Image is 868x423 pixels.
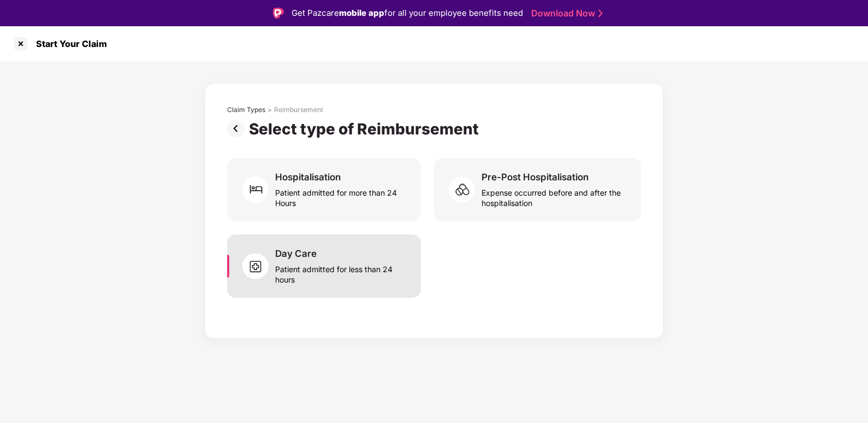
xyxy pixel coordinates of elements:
strong: mobile app [339,8,384,18]
img: Stroke [598,8,603,19]
div: Reimbursement [274,105,323,114]
img: svg+xml;base64,PHN2ZyB4bWxucz0iaHR0cDovL3d3dy53My5vcmcvMjAwMC9zdmciIHdpZHRoPSI2MCIgaGVpZ2h0PSI2MC... [242,173,275,206]
div: Patient admitted for less than 24 hours [275,260,408,285]
div: Start Your Claim [29,38,107,49]
div: Day Care [275,248,317,260]
div: Expense occurred before and after the hospitalisation [481,183,628,208]
img: Logo [273,8,284,19]
div: Get Pazcare for all your employee benefits need [292,7,523,20]
a: Download Now [531,8,599,19]
div: > [267,105,272,114]
div: Pre-Post Hospitalisation [481,171,588,183]
img: svg+xml;base64,PHN2ZyBpZD0iUHJldi0zMngzMiIgeG1sbnM9Imh0dHA6Ly93d3cudzMub3JnLzIwMDAvc3ZnIiB3aWR0aD... [227,120,249,137]
div: Select type of Reimbursement [249,120,483,138]
img: svg+xml;base64,PHN2ZyB4bWxucz0iaHR0cDovL3d3dy53My5vcmcvMjAwMC9zdmciIHdpZHRoPSI2MCIgaGVpZ2h0PSI1OC... [242,250,275,283]
div: Hospitalisation [275,171,341,183]
div: Claim Types [227,105,265,114]
img: svg+xml;base64,PHN2ZyB4bWxucz0iaHR0cDovL3d3dy53My5vcmcvMjAwMC9zdmciIHdpZHRoPSI2MCIgaGVpZ2h0PSI1OC... [449,173,481,206]
div: Patient admitted for more than 24 Hours [275,183,408,208]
